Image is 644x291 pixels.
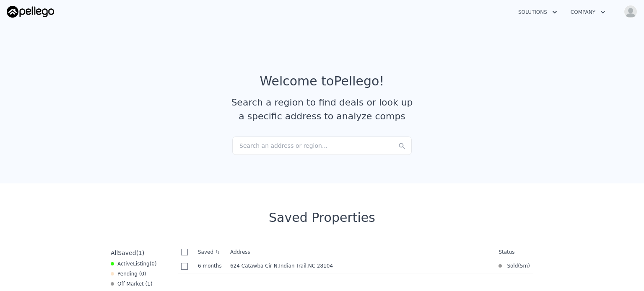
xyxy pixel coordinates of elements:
[117,260,157,267] span: Active ( 0 )
[133,261,150,267] span: Listing
[495,245,533,259] th: Status
[306,263,333,269] span: , NC 28104
[528,263,530,269] span: )
[502,263,520,269] span: Sold (
[7,6,54,18] img: Pellego
[195,245,227,259] th: Saved
[624,5,637,18] img: avatar
[564,5,612,20] button: Company
[227,245,495,259] th: Address
[260,74,384,89] div: Welcome to Pellego !
[278,263,336,269] span: , Indian Trail
[118,250,136,256] span: Saved
[232,136,412,155] div: Search an address or region...
[520,263,528,269] time: 2025-04-07 02:47
[512,5,564,20] button: Solutions
[228,95,416,123] div: Search a region to find deals or look up a specific address to analyze comps
[111,281,153,287] div: Off Market ( 1 )
[111,270,146,277] div: Pending ( 0 )
[198,263,223,269] time: 2025-03-05 02:17
[107,210,537,225] div: Saved Properties
[230,263,278,269] span: 624 Catawba Cir N
[111,249,144,257] div: All ( 1 )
